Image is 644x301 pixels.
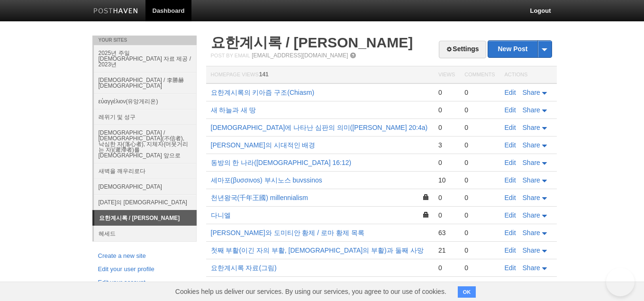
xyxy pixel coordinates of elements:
[94,179,197,194] a: [DEMOGRAPHIC_DATA]
[523,176,540,184] span: Share
[98,278,191,288] a: Edit your account
[505,176,516,184] a: Edit
[606,268,635,296] iframe: Help Scout Beacon - Open
[523,159,540,166] span: Share
[438,246,455,255] div: 21
[206,66,434,84] th: Homepage Views
[505,229,516,237] a: Edit
[505,141,516,149] a: Edit
[464,193,495,202] div: 0
[93,8,138,15] img: Posthaven-bar
[523,229,540,237] span: Share
[505,89,516,96] a: Edit
[211,211,231,219] a: 다니엘
[523,106,540,114] span: Share
[211,194,308,201] a: 천년왕국(千年王國) millennialism
[464,264,495,272] div: 0
[438,158,455,167] div: 0
[505,194,516,201] a: Edit
[438,211,455,219] div: 0
[438,88,455,97] div: 0
[523,194,540,201] span: Share
[523,89,540,96] span: Share
[505,246,516,254] a: Edit
[439,41,486,58] a: Settings
[259,71,269,78] span: 141
[523,246,540,254] span: Share
[523,264,540,272] span: Share
[166,282,456,301] span: Cookies help us deliver our services. By using our services, you agree to our use of cookies.
[94,163,197,179] a: 새벽을 깨우리로다
[438,141,455,149] div: 3
[211,159,352,166] a: 동방의 한 나라([DEMOGRAPHIC_DATA] 16:12)
[434,66,460,84] th: Views
[458,286,476,298] button: OK
[505,106,516,114] a: Edit
[464,211,495,219] div: 0
[438,106,455,114] div: 0
[464,123,495,132] div: 0
[94,72,197,93] a: [DEMOGRAPHIC_DATA] / 李勝赫[DEMOGRAPHIC_DATA]
[500,66,557,84] th: Actions
[211,229,364,237] a: [PERSON_NAME]와 도미티안 황제 / 로마 황제 목록
[252,52,348,59] a: [EMAIL_ADDRESS][DOMAIN_NAME]
[211,35,413,50] a: 요한계시록 / [PERSON_NAME]
[464,141,495,149] div: 0
[94,125,197,163] a: [DEMOGRAPHIC_DATA] / [DEMOGRAPHIC_DATA](不信者), 낙심한 자(落心者), 지체자(머뭇거리는 자)(遲滯者)를 [DEMOGRAPHIC_DATA] 앞으로
[464,176,495,184] div: 0
[211,176,322,184] a: 세마포(βυσσινοs) 부시노스 buvssinos
[505,211,516,219] a: Edit
[464,228,495,237] div: 0
[464,106,495,114] div: 0
[523,211,540,219] span: Share
[94,93,197,109] a: εὐαγγέλιον(유앙게리온)
[505,159,516,166] a: Edit
[523,141,540,149] span: Share
[464,246,495,255] div: 0
[211,141,316,149] a: [PERSON_NAME]의 시대적인 배경
[523,124,540,131] span: Share
[438,123,455,132] div: 0
[94,194,197,210] a: [DATE]의 [DEMOGRAPHIC_DATA]
[94,109,197,125] a: 레위기 및 성구
[211,124,428,131] a: [DEMOGRAPHIC_DATA]에 나타난 심판의 의미([PERSON_NAME] 20:4a)
[211,106,256,114] a: 새 하늘과 새 땅
[438,176,455,184] div: 10
[94,226,197,241] a: 헤세드
[211,246,424,254] a: 첫째 부활(이긴 자의 부활, [DEMOGRAPHIC_DATA]의 부활)과 둘째 사망
[464,88,495,97] div: 0
[505,264,516,272] a: Edit
[94,210,197,226] a: 요한계시록 / [PERSON_NAME]
[464,158,495,167] div: 0
[92,36,197,45] li: Your Sites
[211,53,250,58] span: Post by Email
[211,264,277,272] a: 요한계시록 자료(그림)
[438,193,455,202] div: 0
[464,281,495,290] div: 0
[505,124,516,131] a: Edit
[94,45,197,72] a: 2025년 주일 [DEMOGRAPHIC_DATA] 자료 제공 / 2023년
[211,89,315,96] a: 요한계시록의 키아즘 구조(Chiasm)
[438,264,455,272] div: 0
[438,228,455,237] div: 63
[488,41,551,57] a: New Post
[438,281,455,290] div: 12
[98,265,191,274] a: Edit your user profile
[460,66,499,84] th: Comments
[98,251,191,261] a: Create a new site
